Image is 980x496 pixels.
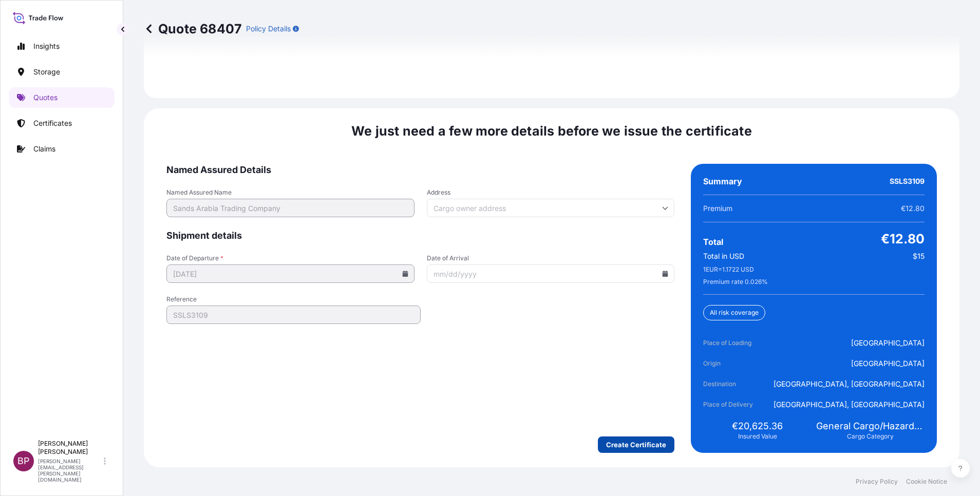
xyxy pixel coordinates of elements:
[732,420,783,432] span: €20,625.36
[38,458,102,483] p: [PERSON_NAME][EMAIL_ADDRESS][PERSON_NAME][DOMAIN_NAME]
[166,254,414,262] span: Date of Departure
[166,264,414,283] input: mm/dd/yyyy
[774,379,925,389] span: [GEOGRAPHIC_DATA], [GEOGRAPHIC_DATA]
[703,358,761,369] span: Origin
[166,230,674,242] span: Shipment details
[38,440,102,456] p: [PERSON_NAME] [PERSON_NAME]
[9,139,115,159] a: Claims
[606,440,666,450] p: Create Certificate
[703,278,768,286] span: Premium rate 0.026 %
[774,399,925,410] span: [GEOGRAPHIC_DATA], [GEOGRAPHIC_DATA]
[427,199,675,217] input: Cargo owner address
[856,478,898,486] a: Privacy Policy
[598,436,674,453] button: Create Certificate
[703,203,732,214] span: Premium
[901,203,925,214] span: €12.80
[703,265,754,274] span: 1 EUR = 1.1722 USD
[9,87,115,108] a: Quotes
[427,264,675,283] input: mm/dd/yyyy
[890,176,925,186] span: SSLS3109
[738,432,777,441] span: Insured Value
[246,24,291,34] p: Policy Details
[9,36,115,56] a: Insights
[703,399,761,410] span: Place of Delivery
[166,188,414,197] span: Named Assured Name
[851,358,925,369] span: [GEOGRAPHIC_DATA]
[913,251,925,261] span: $15
[816,420,925,432] span: General Cargo/Hazardous Material
[427,254,675,262] span: Date of Arrival
[703,237,723,247] span: Total
[17,456,30,466] span: BP
[906,478,947,486] a: Cookie Notice
[33,67,60,77] p: Storage
[351,123,752,139] span: We just need a few more details before we issue the certificate
[166,306,421,324] input: Your internal reference
[9,113,115,133] a: Certificates
[703,251,744,261] span: Total in USD
[847,432,894,441] span: Cargo Category
[144,21,242,37] p: Quote 68407
[166,164,674,176] span: Named Assured Details
[703,338,761,348] span: Place of Loading
[33,92,58,103] p: Quotes
[703,379,761,389] span: Destination
[33,41,60,51] p: Insights
[166,295,421,303] span: Reference
[33,118,72,128] p: Certificates
[703,176,742,186] span: Summary
[427,188,675,197] span: Address
[851,338,925,348] span: [GEOGRAPHIC_DATA]
[9,62,115,82] a: Storage
[33,144,55,154] p: Claims
[881,231,925,247] span: €12.80
[703,305,765,320] div: All risk coverage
